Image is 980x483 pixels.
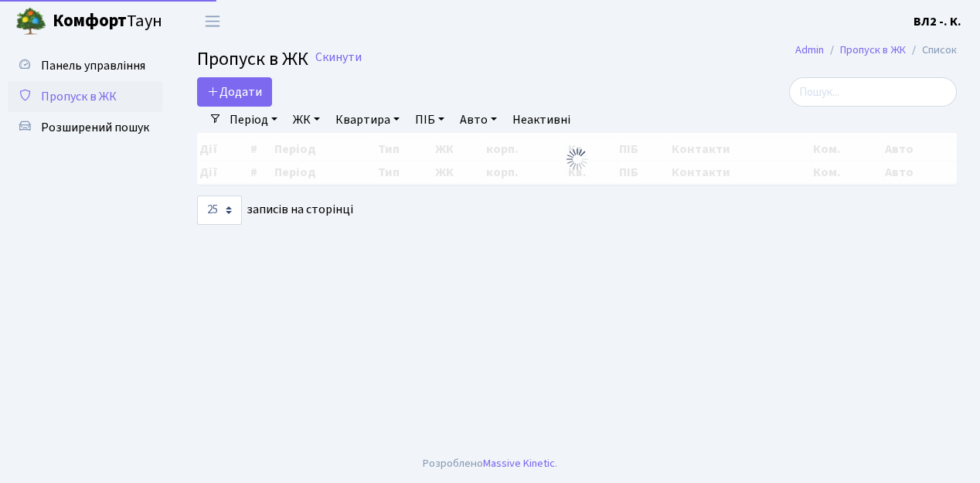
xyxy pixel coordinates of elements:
label: записів на сторінці [197,196,353,225]
b: Комфорт [53,9,127,33]
li: Список [906,42,957,59]
a: Admin [795,42,824,58]
span: Пропуск в ЖК [197,46,308,73]
nav: breadcrumb [772,34,980,66]
a: Авто [454,107,503,133]
a: Додати [197,77,272,107]
button: Переключити навігацію [193,9,232,34]
a: ЖК [287,107,326,133]
span: Додати [207,83,262,100]
a: Квартира [329,107,406,133]
span: Пропуск в ЖК [41,88,117,105]
a: Період [223,107,284,133]
a: Неактивні [506,107,577,133]
a: Пропуск в ЖК [8,81,162,112]
a: Панель управління [8,50,162,81]
span: Панель управління [41,57,145,74]
input: Пошук... [789,77,957,107]
a: ПІБ [409,107,451,133]
a: Пропуск в ЖК [840,42,906,58]
img: Обробка... [565,147,590,172]
a: Розширений пошук [8,112,162,143]
b: ВЛ2 -. К. [914,13,961,30]
div: Розроблено . [423,455,557,472]
img: logo.png [15,6,46,37]
a: Massive Kinetic [483,455,555,471]
select: записів на сторінці [197,196,242,225]
a: ВЛ2 -. К. [914,12,961,31]
a: Скинути [315,50,362,65]
span: Розширений пошук [41,119,149,136]
span: Таун [53,9,162,35]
